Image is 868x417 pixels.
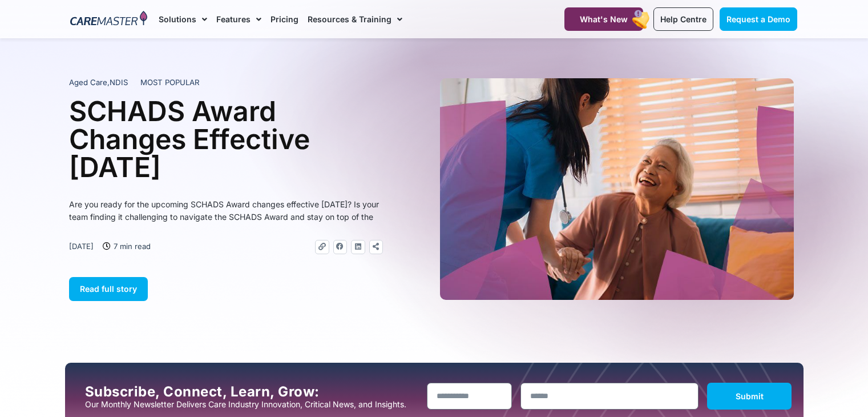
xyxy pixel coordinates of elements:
[69,78,107,87] span: Aged Care
[69,277,148,301] a: Read full story
[85,384,418,400] h2: Subscribe, Connect, Learn, Grow:
[69,198,383,223] p: Are you ready for the upcoming SCHADS Award changes effective [DATE]? Is your team finding it cha...
[427,383,792,415] form: New Form
[111,240,151,252] span: 7 min read
[69,242,94,251] time: [DATE]
[653,7,713,31] a: Help Centre
[580,14,628,24] span: What's New
[660,14,706,24] span: Help Centre
[707,383,792,410] button: Submit
[70,11,147,28] img: CareMaster Logo
[440,78,794,300] img: A heartwarming moment where a support worker in a blue uniform, with a stethoscope draped over he...
[736,391,764,401] span: Submit
[69,97,383,181] h1: SCHADS Award Changes Effective [DATE]
[140,77,200,89] span: MOST POPULAR
[720,7,797,31] a: Request a Demo
[69,78,128,87] span: ,
[564,7,643,31] a: What's New
[726,14,790,24] span: Request a Demo
[110,78,128,87] span: NDIS
[80,284,137,294] span: Read full story
[85,400,418,409] p: Our Monthly Newsletter Delivers Care Industry Innovation, Critical News, and Insights.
